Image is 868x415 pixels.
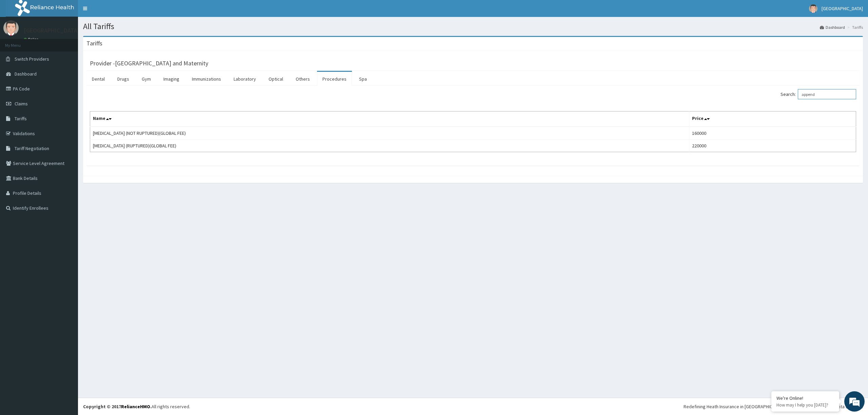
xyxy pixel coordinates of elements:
h1: All Tariffs [83,22,863,31]
a: Others [290,72,315,86]
a: Immunizations [186,72,226,86]
img: User Image [3,20,19,36]
a: Spa [354,72,372,86]
a: Gym [136,72,156,86]
h3: Tariffs [86,40,102,46]
a: Optical [263,72,289,86]
a: Procedures [317,72,352,86]
footer: All rights reserved. [78,398,868,415]
input: Search: [798,89,856,99]
td: 220000 [689,140,856,152]
div: Chat with us now [35,38,114,47]
strong: Copyright © 2017 . [83,403,152,410]
span: Tariffs [15,116,27,122]
div: We're Online! [776,395,834,401]
span: Switch Providers [15,56,49,62]
span: [GEOGRAPHIC_DATA] [822,5,863,12]
td: 160000 [689,127,856,140]
textarea: Type your message and hit 'Enter' [3,185,129,209]
a: Laboratory [228,72,261,86]
div: Minimize live chat window [111,3,127,20]
p: [GEOGRAPHIC_DATA] [24,27,80,34]
th: Price [689,111,856,127]
th: Name [90,111,689,127]
span: Claims [15,101,28,107]
li: Tariffs [846,24,863,30]
a: Drugs [112,72,135,86]
a: Imaging [158,72,185,86]
a: Online [24,37,40,42]
td: [MEDICAL_DATA] (RUPTURED)(GLOBAL FEE) [90,140,689,152]
td: [MEDICAL_DATA] (NOT RUPTURED)(GLOBAL FEE) [90,127,689,140]
img: d_794563401_company_1708531726252_794563401 [13,34,27,51]
span: We're online! [39,85,94,154]
a: Dashboard [820,24,845,30]
span: Dashboard [15,71,37,77]
div: Redefining Heath Insurance in [GEOGRAPHIC_DATA] using Telemedicine and Data Science! [684,403,863,410]
a: RelianceHMO [121,403,150,410]
p: How may I help you today? [776,402,834,408]
span: Tariff Negotiation [15,145,49,151]
a: Dental [86,72,110,86]
label: Search: [781,89,856,99]
img: User Image [809,4,817,13]
h3: Provider - [GEOGRAPHIC_DATA] and Maternity [90,60,208,66]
